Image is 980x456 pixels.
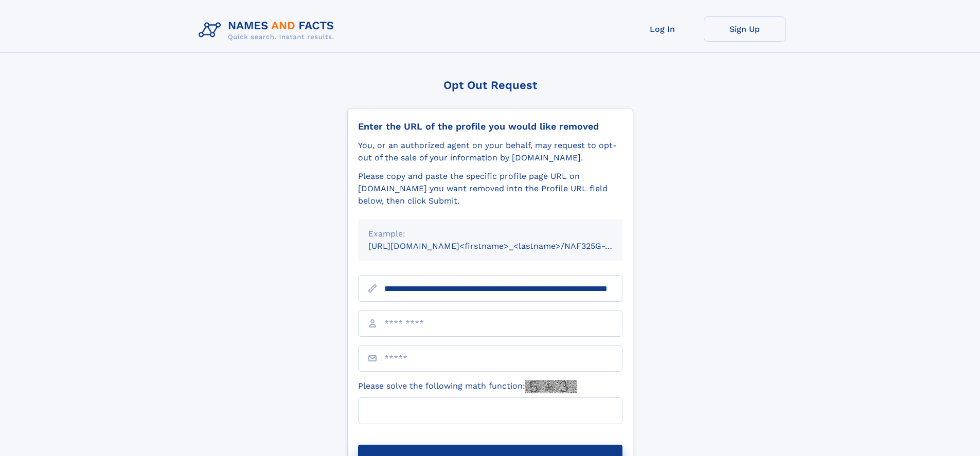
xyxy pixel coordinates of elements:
[704,16,786,42] a: Sign Up
[358,139,622,164] div: You, or an authorized agent on your behalf, may request to opt-out of the sale of your informatio...
[621,16,704,42] a: Log In
[368,228,612,240] div: Example:
[358,170,622,207] div: Please copy and paste the specific profile page URL on [DOMAIN_NAME] you want removed into the Pr...
[368,241,642,251] small: [URL][DOMAIN_NAME]<firstname>_<lastname>/NAF325G-xxxxxxxx
[358,121,622,132] div: Enter the URL of the profile you would like removed
[194,16,343,44] img: Logo Names and Facts
[347,79,633,92] div: Opt Out Request
[358,380,577,393] label: Please solve the following math function:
